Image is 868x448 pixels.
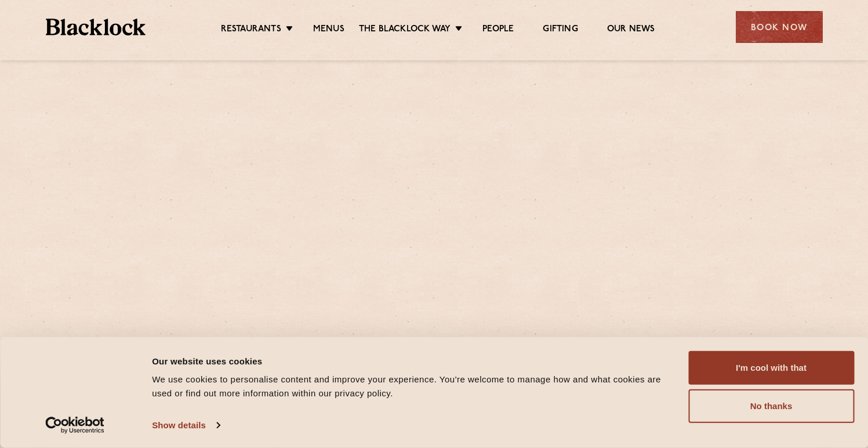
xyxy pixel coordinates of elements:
[688,389,854,423] button: No thanks
[688,351,854,385] button: I'm cool with that
[607,24,655,37] a: Our News
[152,354,675,368] div: Our website uses cookies
[313,24,344,37] a: Menus
[482,24,514,37] a: People
[152,373,675,400] div: We use cookies to personalise content and improve your experience. You're welcome to manage how a...
[24,417,126,434] a: Usercentrics Cookiebot - opens in a new window
[221,24,281,37] a: Restaurants
[152,417,219,434] a: Show details
[543,24,578,37] a: Gifting
[359,24,451,37] a: The Blacklock Way
[736,11,823,43] div: Book Now
[46,19,146,35] img: BL_Textured_Logo-footer-cropped.svg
